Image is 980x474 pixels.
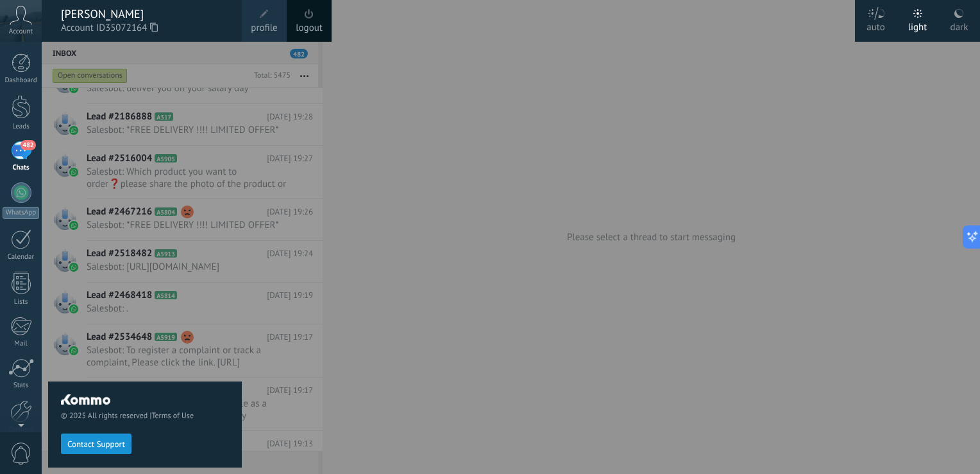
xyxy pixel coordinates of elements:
span: 482 [21,140,35,150]
span: © 2025 All rights reserved | [61,411,229,421]
div: dark [950,8,968,42]
div: Calendar [3,253,40,261]
a: Terms of Use [151,411,194,421]
div: Leads [3,123,40,131]
span: Contact Support [67,440,125,449]
button: Contact Support [61,434,131,454]
span: Account [9,28,33,36]
div: auto [866,8,885,42]
span: profile [251,21,277,35]
div: Mail [3,340,40,348]
div: Dashboard [3,76,40,85]
a: logout [296,21,323,35]
div: Lists [3,298,40,306]
a: Contact Support [61,439,131,448]
div: Chats [3,164,40,172]
div: WhatsApp [3,207,39,219]
div: light [908,8,927,42]
span: 35072164 [105,21,158,35]
span: Account ID [61,21,229,35]
div: Stats [3,382,40,390]
div: [PERSON_NAME] [61,7,229,21]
